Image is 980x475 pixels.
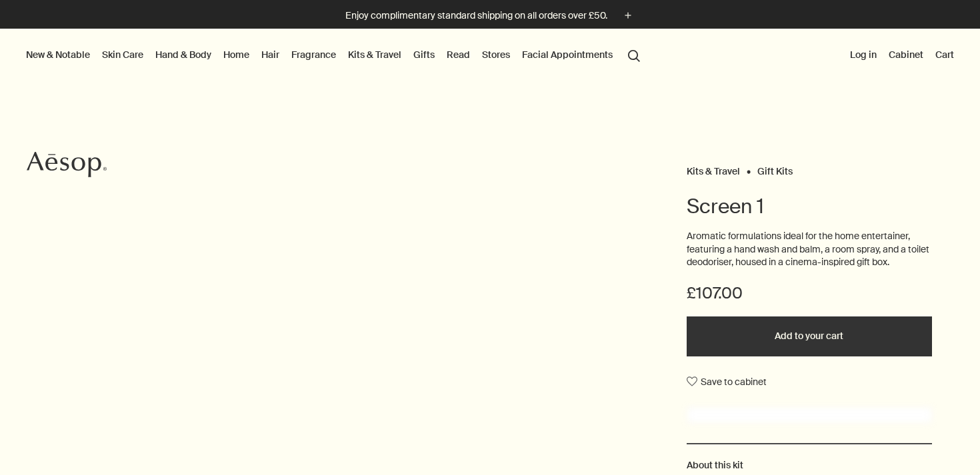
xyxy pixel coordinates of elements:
[847,29,957,82] nav: supplementary
[99,46,146,63] a: Skin Care
[23,148,110,185] a: Aesop
[479,46,513,63] button: Stores
[444,46,473,63] a: Read
[519,46,615,63] a: Facial Appointments
[687,282,743,304] span: £107.00
[687,230,932,269] p: Aromatic formulations ideal for the home entertainer, featuring a hand wash and balm, a room spra...
[886,46,926,63] a: Cabinet
[757,165,793,171] a: Gift Kits
[345,8,635,23] button: Enjoy complimentary standard shipping on all orders over £50.
[622,42,646,67] button: Open search
[345,9,607,23] p: Enjoy complimentary standard shipping on all orders over £50.
[687,165,740,171] a: Kits & Travel
[23,29,646,82] nav: primary
[27,151,107,178] svg: Aesop
[153,46,214,63] a: Hand & Body
[687,458,932,472] h2: About this kit
[687,316,932,356] button: Add to your cart - £107.00
[933,46,957,63] button: Cart
[847,46,879,63] button: Log in
[687,370,767,394] button: Save to cabinet
[82,360,654,390] div: Screen 1
[687,193,932,220] h1: Screen 1
[502,361,531,390] button: next slide
[345,46,404,63] a: Kits & Travel
[449,361,478,390] button: previous slide
[23,46,93,63] button: New & Notable
[411,46,437,63] a: Gifts
[289,46,339,63] a: Fragrance
[259,46,282,63] a: Hair
[221,46,252,63] a: Home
